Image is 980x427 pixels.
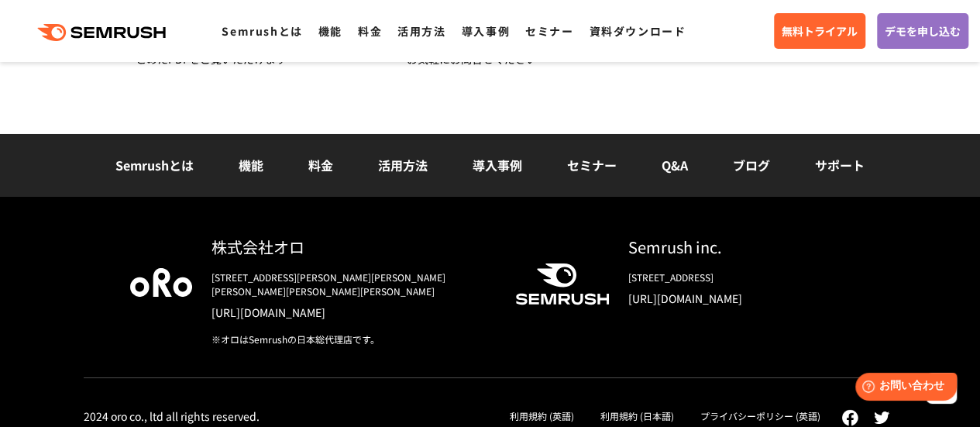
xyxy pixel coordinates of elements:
[774,13,865,49] a: 無料トライアル
[815,156,865,174] a: サポート
[115,156,194,174] a: Semrushとは
[874,412,889,424] img: twitter
[211,236,490,258] div: 株式会社オロ
[567,156,617,174] a: セミナー
[842,367,963,410] iframe: Help widget launcher
[378,156,428,174] a: 活用方法
[397,23,445,39] a: 活用方法
[222,23,302,39] a: Semrushとは
[885,22,961,40] span: デモを申し込む
[211,332,490,346] div: ※オロはSemrushの日本総代理店です。
[841,409,858,426] img: facebook
[628,291,851,306] a: [URL][DOMAIN_NAME]
[84,409,260,423] div: 2024 oro co., ltd all rights reserved.
[473,156,522,174] a: 導入事例
[628,270,851,284] div: [STREET_ADDRESS]
[662,156,688,174] a: Q&A
[600,409,674,422] a: 利用規約 (日本語)
[308,156,333,174] a: 料金
[525,23,573,39] a: セミナー
[462,23,510,39] a: 導入事例
[211,305,490,320] a: [URL][DOMAIN_NAME]
[782,22,858,40] span: 無料トライアル
[628,236,851,258] div: Semrush inc.
[211,270,490,298] div: [STREET_ADDRESS][PERSON_NAME][PERSON_NAME][PERSON_NAME][PERSON_NAME][PERSON_NAME]
[733,156,770,174] a: ブログ
[877,13,968,49] a: デモを申し込む
[239,156,263,174] a: 機能
[589,23,686,39] a: 資料ダウンロード
[700,409,820,422] a: プライバシーポリシー (英語)
[358,23,382,39] a: 料金
[318,23,342,39] a: 機能
[510,409,574,422] a: 利用規約 (英語)
[130,268,192,296] img: oro company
